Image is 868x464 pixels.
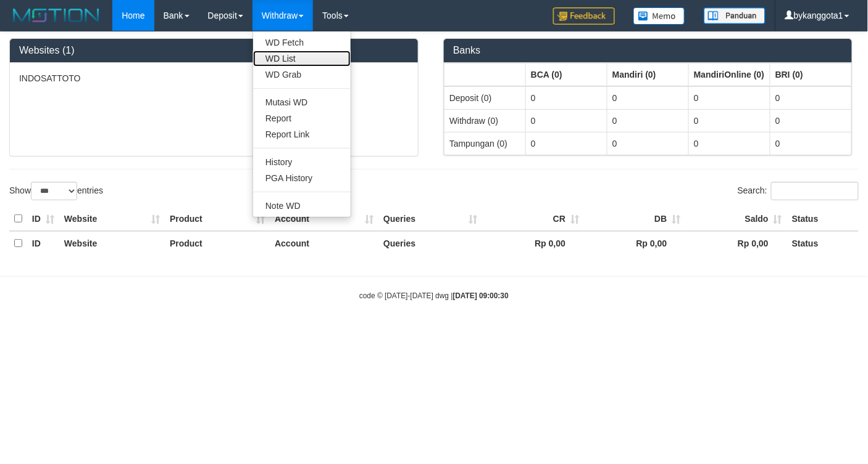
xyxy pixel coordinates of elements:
[689,63,770,86] th: Group: activate to sort column ascending
[686,207,787,231] th: Saldo
[584,231,685,255] th: Rp 0,00
[359,291,509,300] small: code © [DATE]-[DATE] dwg |
[607,63,689,86] th: Group: activate to sort column ascending
[787,231,859,255] th: Status
[689,109,770,132] td: 0
[19,45,409,56] h3: Websites (1)
[770,132,852,155] td: 0
[378,207,483,231] th: Queries
[253,110,351,126] a: Report
[253,94,351,110] a: Mutasi WD
[483,207,584,231] th: CR
[270,231,378,255] th: Account
[607,132,689,155] td: 0
[704,7,766,24] img: panduan.png
[633,7,685,25] img: Button%20Memo.svg
[253,51,351,67] a: WD List
[444,132,526,155] td: Tampungan (0)
[444,86,526,110] td: Deposit (0)
[59,207,165,231] th: Website
[253,154,351,170] a: History
[738,182,859,200] label: Search:
[453,291,509,300] strong: [DATE] 09:00:30
[526,86,607,110] td: 0
[9,182,103,200] label: Show entries
[253,198,351,214] a: Note WD
[444,109,526,132] td: Withdraw (0)
[59,231,165,255] th: Website
[27,231,59,255] th: ID
[526,63,607,86] th: Group: activate to sort column ascending
[607,109,689,132] td: 0
[553,7,615,25] img: Feedback.jpg
[27,207,59,231] th: ID
[607,86,689,110] td: 0
[19,72,409,84] p: INDOSATTOTO
[378,231,483,255] th: Queries
[787,207,859,231] th: Status
[770,109,852,132] td: 0
[31,182,77,200] select: Showentries
[165,207,270,231] th: Product
[165,231,270,255] th: Product
[584,207,685,231] th: DB
[689,132,770,155] td: 0
[253,67,351,83] a: WD Grab
[771,182,859,200] input: Search:
[483,231,584,255] th: Rp 0,00
[253,35,351,51] a: WD Fetch
[689,86,770,110] td: 0
[770,63,852,86] th: Group: activate to sort column ascending
[526,109,607,132] td: 0
[453,45,843,56] h3: Banks
[253,170,351,186] a: PGA History
[526,132,607,155] td: 0
[253,126,351,142] a: Report Link
[686,231,787,255] th: Rp 0,00
[9,6,103,25] img: MOTION_logo.png
[270,207,378,231] th: Account
[770,86,852,110] td: 0
[444,63,526,86] th: Group: activate to sort column ascending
